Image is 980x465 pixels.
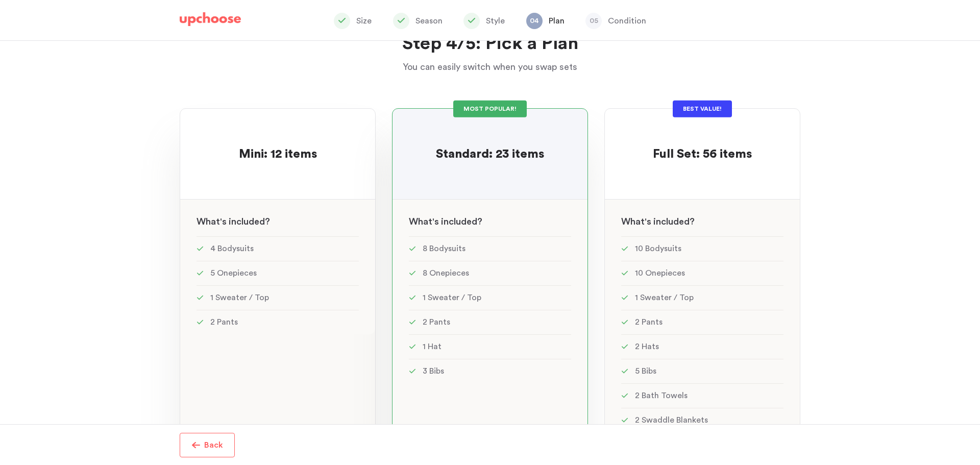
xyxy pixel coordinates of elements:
li: 1 Sweater / Top [409,285,571,310]
p: Back [204,439,223,451]
li: 1 Sweater / Top [197,285,359,310]
span: ? [477,217,482,226]
span: ? [690,217,695,226]
span: W [197,217,206,226]
li: 8 Bodysuits [409,236,571,261]
li: 2 Hats [621,334,783,359]
li: 8 Onepieces [409,261,571,285]
span: 04 [526,13,543,29]
p: Plan [549,15,565,27]
p: Style [486,15,505,27]
li: 2 Pants [197,310,359,334]
li: 2 Swaddle Blankets [621,408,783,432]
span: Full Set: 56 items [653,148,752,160]
span: ? [265,217,270,226]
p: Season [415,15,443,27]
span: Mini: 12 items [239,148,317,160]
li: 1 Sweater / Top [621,285,783,310]
li: 2 Pants [621,310,783,334]
li: 10 Onepieces [621,261,783,285]
li: 5 Onepieces [197,261,359,285]
p: You can easily switch when you swap sets [286,60,694,74]
button: Back [180,433,235,457]
li: 4 Bodysuits [197,236,359,261]
div: hat's included [605,200,800,236]
a: UpChoose [180,12,241,31]
p: Condition [608,15,646,27]
h2: Step 4/5: Pick a Plan [286,32,694,56]
li: 1 Hat [409,334,571,359]
img: UpChoose [180,12,241,27]
li: 5 Bibs [621,359,783,383]
div: MOST POPULAR! [453,101,527,117]
span: W [409,217,418,226]
li: 3 Bibs [409,359,571,383]
div: hat's included [393,200,587,236]
div: hat's included [180,200,375,236]
div: BEST VALUE! [673,101,732,117]
li: 2 Bath Towels [621,383,783,408]
span: 05 [585,13,602,29]
li: 10 Bodysuits [621,236,783,261]
p: Size [356,15,372,27]
span: Standard: 23 items [436,148,544,160]
span: W [621,217,630,226]
li: 2 Pants [409,310,571,334]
